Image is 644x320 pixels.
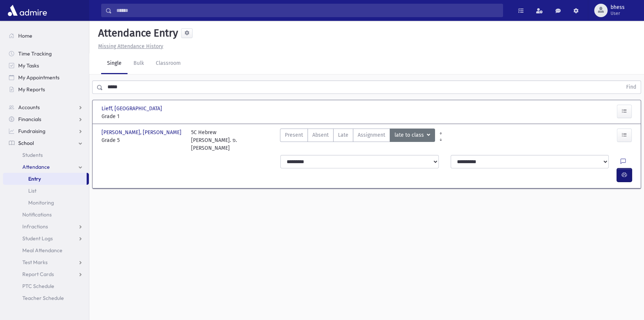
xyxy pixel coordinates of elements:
[3,197,89,209] a: Monitoring
[22,211,52,218] span: Notifications
[22,283,54,289] span: PTC Schedule
[3,72,89,83] a: My Appointments
[358,131,385,139] span: Assignment
[102,105,164,113] span: Lieff, [GEOGRAPHIC_DATA]
[3,101,89,113] a: Accounts
[622,81,641,94] button: Find
[102,113,184,120] span: Grade 1
[3,209,89,221] a: Notifications
[6,3,49,18] img: AdmirePro
[3,48,89,60] a: Time Tracking
[22,271,54,278] span: Report Cards
[18,62,39,69] span: My Tasks
[22,247,62,254] span: Meal Attendance
[395,131,425,139] span: late to class
[390,129,435,142] button: late to class
[3,268,89,280] a: Report Cards
[28,199,54,206] span: Monitoring
[3,113,89,125] a: Financials
[18,86,45,93] span: My Reports
[3,173,87,185] a: Entry
[3,256,89,268] a: Test Marks
[18,74,59,81] span: My Appointments
[95,43,163,50] a: Missing Attendance History
[22,164,50,170] span: Attendance
[3,83,89,95] a: My Reports
[3,292,89,304] a: Teacher Schedule
[95,27,178,39] h5: Attendance Entry
[128,53,150,74] a: Bulk
[3,244,89,256] a: Meal Attendance
[3,60,89,72] a: My Tasks
[22,295,64,301] span: Teacher Schedule
[338,131,348,139] span: Late
[3,280,89,292] a: PTC Schedule
[280,129,435,152] div: AttTypes
[28,175,41,182] span: Entry
[112,4,503,17] input: Search
[611,4,625,10] span: bhess
[18,140,34,146] span: School
[18,32,32,39] span: Home
[18,128,45,134] span: Fundraising
[22,152,43,158] span: Students
[22,235,53,242] span: Student Logs
[312,131,329,139] span: Absent
[101,53,128,74] a: Single
[3,161,89,173] a: Attendance
[18,50,52,57] span: Time Tracking
[150,53,187,74] a: Classroom
[191,129,273,152] div: 5C Hebrew [PERSON_NAME]. פ. [PERSON_NAME]
[28,187,36,194] span: List
[22,223,48,230] span: Infractions
[3,137,89,149] a: School
[3,125,89,137] a: Fundraising
[3,232,89,244] a: Student Logs
[3,149,89,161] a: Students
[18,104,40,111] span: Accounts
[285,131,303,139] span: Present
[102,129,183,136] span: [PERSON_NAME], [PERSON_NAME]
[22,259,48,266] span: Test Marks
[3,221,89,232] a: Infractions
[611,10,625,16] span: User
[102,136,184,144] span: Grade 5
[18,116,41,123] span: Financials
[3,30,89,42] a: Home
[98,43,163,50] u: Missing Attendance History
[3,185,89,197] a: List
